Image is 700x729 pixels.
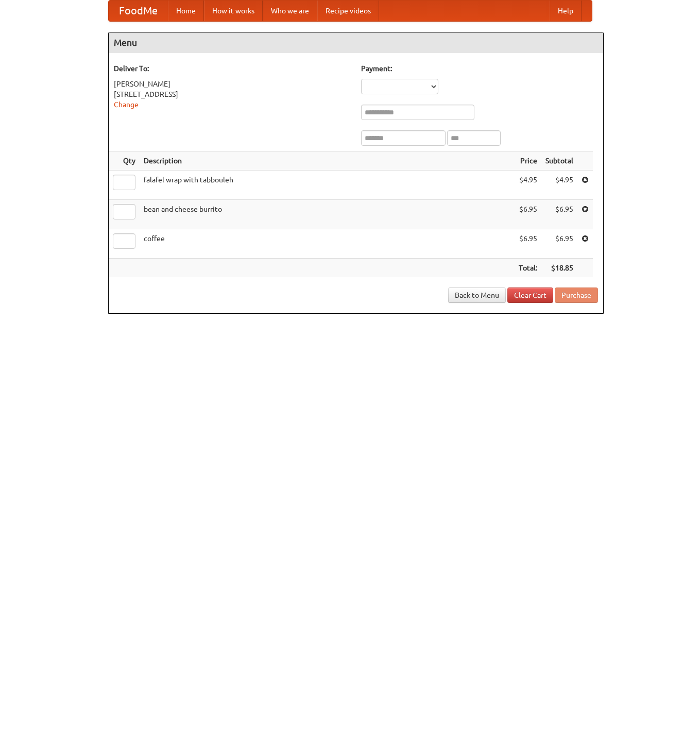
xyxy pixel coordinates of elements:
[515,151,541,171] th: Price
[541,229,577,259] td: $6.95
[550,1,582,21] a: Help
[114,79,351,89] div: [PERSON_NAME]
[263,1,317,21] a: Who we are
[140,171,515,200] td: falafel wrap with tabbouleh
[541,200,577,229] td: $6.95
[109,32,603,53] h4: Menu
[204,1,263,21] a: How it works
[114,100,139,109] a: Change
[317,1,379,21] a: Recipe videos
[448,287,506,303] a: Back to Menu
[361,63,598,74] h5: Payment:
[109,1,168,21] a: FoodMe
[114,89,351,99] div: [STREET_ADDRESS]
[541,259,577,278] th: $18.85
[507,287,553,303] a: Clear Cart
[140,200,515,229] td: bean and cheese burrito
[515,259,541,278] th: Total:
[515,171,541,200] td: $4.95
[515,229,541,259] td: $6.95
[515,200,541,229] td: $6.95
[541,171,577,200] td: $4.95
[555,287,598,303] button: Purchase
[140,151,515,171] th: Description
[109,151,140,171] th: Qty
[168,1,204,21] a: Home
[114,63,351,74] h5: Deliver To:
[140,229,515,259] td: coffee
[541,151,577,171] th: Subtotal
